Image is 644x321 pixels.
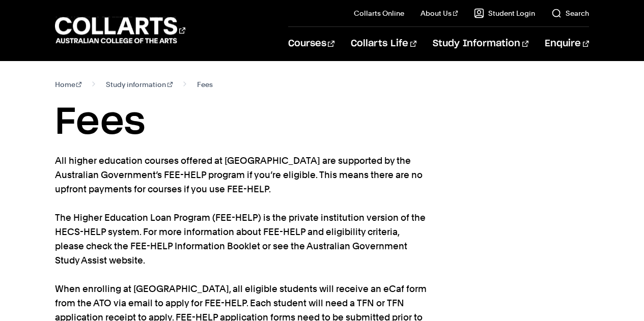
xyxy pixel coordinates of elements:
[433,27,528,61] a: Study Information
[421,8,458,18] a: About Us
[55,100,590,145] h1: Fees
[551,8,589,18] a: Search
[354,8,404,18] a: Collarts Online
[545,27,589,61] a: Enquire
[106,77,173,92] a: Study information
[351,27,416,61] a: Collarts Life
[474,8,535,18] a: Student Login
[197,77,213,92] span: Fees
[55,77,82,92] a: Home
[288,27,334,61] a: Courses
[55,16,185,45] div: Go to homepage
